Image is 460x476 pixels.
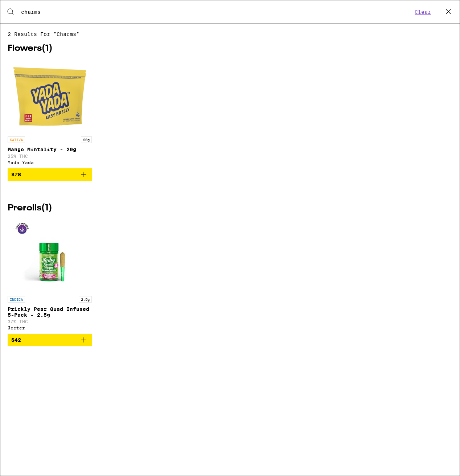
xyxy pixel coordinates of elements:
h2: Flowers ( 1 ) [8,44,452,53]
img: Jeeter - Prickly Pear Quad Infused 5-Pack - 2.5g [13,220,86,292]
div: Jeeter [8,325,92,330]
p: Prickly Pear Quad Infused 5-Pack - 2.5g [8,306,92,318]
img: Yada Yada - Mango Mintality - 20g [13,60,86,133]
p: 2.5g [79,296,92,303]
button: Add to bag [8,334,92,346]
a: Open page for Prickly Pear Quad Infused 5-Pack - 2.5g from Jeeter [8,220,92,334]
span: $42 [11,337,21,343]
p: 20g [81,136,92,143]
span: 2 results for "charms" [8,31,452,37]
h2: Prerolls ( 1 ) [8,204,452,213]
button: Clear [412,9,433,15]
button: Add to bag [8,168,92,181]
a: Open page for Mango Mintality - 20g from Yada Yada [8,60,92,168]
p: Mango Mintality - 20g [8,147,92,152]
span: $78 [11,172,21,177]
p: SATIVA [8,136,25,143]
div: Yada Yada [8,160,92,165]
span: Hi. Need any help? [4,5,52,11]
p: INDICA [8,296,25,303]
p: 37% THC [8,319,92,324]
input: Search for products & categories [21,9,412,15]
p: 25% THC [8,154,92,159]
